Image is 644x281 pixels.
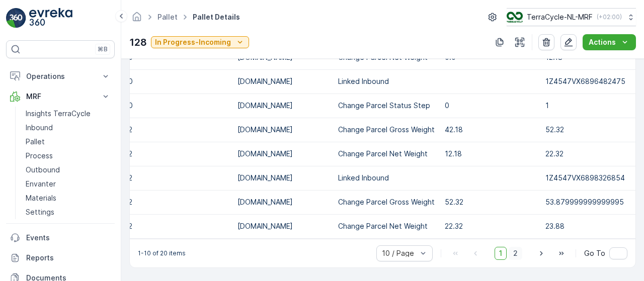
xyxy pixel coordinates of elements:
[597,13,622,21] p: ( +02:00 )
[440,142,540,166] td: 12.18
[26,165,60,175] p: Outbound
[440,118,540,142] td: 42.18
[333,214,440,238] td: Change Parcel Net Weight
[22,107,115,121] a: Insights TerraCycle
[77,93,232,118] td: [DATE] 13:30
[98,45,108,53] p: ⌘B
[77,214,232,238] td: [DATE] 13:32
[232,118,333,142] td: [DOMAIN_NAME]
[540,214,637,238] td: 23.88
[191,12,242,22] span: Pallet Details
[22,177,115,191] a: Envanter
[129,35,147,50] p: 128
[26,207,54,217] p: Settings
[26,233,111,243] p: Events
[26,91,95,102] p: MRF
[440,214,540,238] td: 22.32
[26,151,53,161] p: Process
[22,163,115,177] a: Outbound
[232,142,333,166] td: [DOMAIN_NAME]
[77,190,232,214] td: [DATE] 13:32
[440,190,540,214] td: 52.32
[22,121,115,135] a: Inbound
[26,109,91,119] p: Insights TerraCycle
[151,36,249,48] button: In Progress-Incoming
[507,12,523,23] img: TC_v739CUj.png
[6,248,115,268] a: Reports
[333,190,440,214] td: Change Parcel Gross Weight
[527,12,593,22] p: TerraCycle-NL-MRF
[540,166,637,190] td: 1Z4547VX6898326854
[440,93,540,118] td: 0
[540,93,637,118] td: 1
[589,37,616,47] p: Actions
[155,37,231,47] p: In Progress-Incoming
[77,69,232,93] td: [DATE] 13:30
[6,228,115,248] a: Events
[333,69,440,93] td: Linked Inbound
[6,86,115,107] button: MRF
[333,142,440,166] td: Change Parcel Net Weight
[333,93,440,118] td: Change Parcel Status Step
[26,123,53,133] p: Inbound
[232,190,333,214] td: [DOMAIN_NAME]
[77,118,232,142] td: [DATE] 13:32
[22,135,115,149] a: Pallet
[138,249,186,257] p: 1-10 of 20 items
[157,13,178,21] a: Pallet
[232,214,333,238] td: [DOMAIN_NAME]
[22,191,115,205] a: Materials
[495,247,507,260] span: 1
[540,118,637,142] td: 52.32
[26,137,45,147] p: Pallet
[26,253,111,263] p: Reports
[26,179,56,189] p: Envanter
[22,205,115,219] a: Settings
[77,142,232,166] td: [DATE] 13:32
[77,166,232,190] td: [DATE] 13:32
[29,8,72,28] img: logo_light-DOdMpM7g.png
[540,190,637,214] td: 53.879999999999995
[583,34,636,50] button: Actions
[6,66,115,86] button: Operations
[509,247,522,260] span: 2
[131,15,142,24] a: Homepage
[232,69,333,93] td: [DOMAIN_NAME]
[540,142,637,166] td: 22.32
[6,8,26,28] img: logo
[232,166,333,190] td: [DOMAIN_NAME]
[22,149,115,163] a: Process
[26,71,95,81] p: Operations
[26,193,56,203] p: Materials
[584,248,605,258] span: Go To
[540,69,637,93] td: 1Z4547VX6896482475
[507,8,636,26] button: TerraCycle-NL-MRF(+02:00)
[333,118,440,142] td: Change Parcel Gross Weight
[232,93,333,118] td: [DOMAIN_NAME]
[333,166,440,190] td: Linked Inbound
